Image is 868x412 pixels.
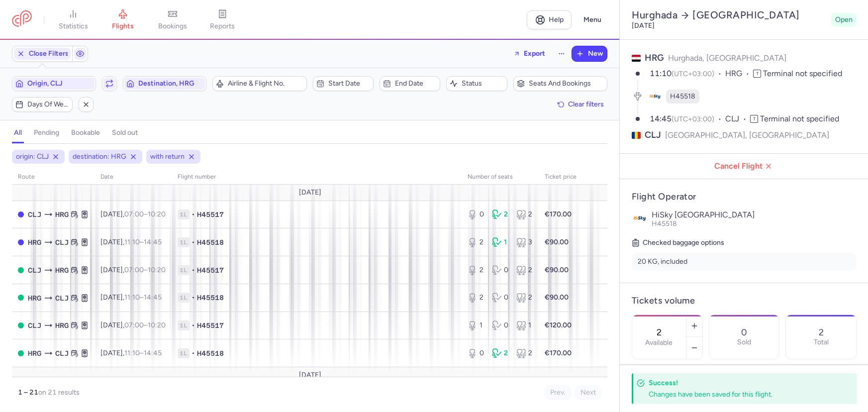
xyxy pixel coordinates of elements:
[814,338,829,346] p: Total
[158,22,187,31] span: bookings
[28,348,41,359] span: Hurghada, Hurghada, Egypt
[670,92,695,102] span: H45518
[148,9,197,31] a: bookings
[632,253,857,271] li: 20 KG, included
[462,80,503,88] span: Status
[124,210,144,218] time: 07:00
[14,128,22,137] h4: all
[380,76,440,91] button: End date
[628,162,861,171] span: Cancel Flight
[210,22,235,31] span: reports
[124,349,140,357] time: 11:10
[750,115,758,123] span: T
[29,50,69,58] span: Close Filters
[48,9,98,31] a: statistics
[539,170,582,185] th: Ticket price
[124,266,144,274] time: 07:00
[12,10,32,29] a: CitizenPlane red outlined logo
[55,348,69,359] span: Cluj Napoca International Airport, Cluj-Napoca, Romania
[588,50,603,58] span: New
[144,293,162,302] time: 14:45
[148,210,166,218] time: 10:20
[632,237,857,249] h5: Checked baggage options
[124,238,162,246] span: –
[124,321,166,329] span: –
[212,76,307,91] button: Airline & Flight No.
[38,388,80,397] span: on 21 results
[313,76,374,91] button: Start date
[516,293,533,303] div: 2
[468,265,484,275] div: 2
[124,293,140,302] time: 11:10
[34,128,59,137] h4: pending
[554,97,607,112] button: Clear filters
[55,237,69,248] span: Cluj Napoca International Airport, Cluj-Napoca, Romania
[632,295,857,307] h4: Tickets volume
[178,209,190,219] span: 1L
[197,320,224,330] span: H45517
[668,53,786,63] span: Hurghada, [GEOGRAPHIC_DATA]
[100,266,166,274] span: [DATE],
[649,378,835,388] h4: Success!
[124,293,162,302] span: –
[148,266,166,274] time: 10:20
[197,265,224,275] span: H45517
[192,209,195,219] span: •
[12,97,73,112] button: Days of week
[18,322,24,328] span: OPEN
[178,293,190,303] span: 1L
[55,209,69,220] span: Hurghada, Hurghada, Egypt
[192,320,195,330] span: •
[492,209,508,219] div: 2
[516,348,533,358] div: 2
[568,101,604,108] span: Clear filters
[197,9,247,31] a: reports
[650,114,672,123] time: 14:45
[645,52,664,63] span: HRG
[572,46,607,61] button: New
[462,170,539,185] th: number of seats
[645,339,673,347] label: Available
[298,189,321,197] span: [DATE]
[468,209,484,219] div: 0
[545,321,572,329] strong: €120.00
[124,266,166,274] span: –
[328,80,370,88] span: Start date
[124,238,140,246] time: 11:10
[100,210,166,218] span: [DATE],
[468,348,484,358] div: 0
[545,293,569,302] strong: €90.00
[197,237,224,247] span: H45518
[513,76,608,91] button: Seats and bookings
[468,237,484,247] div: 2
[18,350,24,356] span: OPEN
[516,265,533,275] div: 2
[652,210,857,219] p: HiSky [GEOGRAPHIC_DATA]
[545,238,569,246] strong: €90.00
[28,237,41,248] span: Hurghada, Hurghada, Egypt
[59,22,88,31] span: statistics
[18,239,24,245] span: CLOSED
[632,191,857,203] h4: Flight Operator
[12,170,95,185] th: route
[446,76,507,91] button: Status
[516,209,533,219] div: 2
[492,237,508,247] div: 1
[27,80,93,88] span: Origin, CLJ
[395,80,437,88] span: End date
[18,388,38,397] strong: 1 – 21
[725,68,753,80] span: HRG
[178,320,190,330] span: 1L
[652,219,677,228] span: H45518
[12,76,96,91] button: Origin, CLJ
[73,152,126,162] span: destination: HRG
[98,9,148,31] a: flights
[16,152,49,162] span: origin: CLJ
[124,349,162,357] span: –
[55,320,69,331] span: Hurghada, Hurghada, Egypt
[144,349,162,357] time: 14:45
[178,265,190,275] span: 1L
[645,129,661,141] span: CLJ
[819,327,824,337] p: 2
[28,320,41,331] span: Cluj Napoca International Airport, Cluj-Napoca, Romania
